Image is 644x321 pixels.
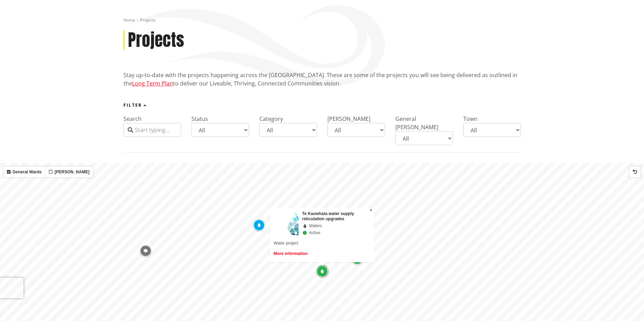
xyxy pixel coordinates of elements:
h1: Projects [128,30,184,50]
button: Filter [123,103,147,108]
label: Status [191,115,208,123]
a: More information [274,251,308,256]
img: Waters logo [274,211,318,236]
div: Water project [274,240,371,247]
div: Map marker [317,265,328,276]
label: [PERSON_NAME] [327,115,370,123]
label: [PERSON_NAME] [45,166,93,178]
p: Stay up-to-date with the projects happening across the [GEOGRAPHIC_DATA]. These are some of the p... [123,71,521,88]
div: Map marker [317,266,328,277]
button: Reset [629,166,641,178]
span: Projects [140,17,156,23]
label: Category [259,115,283,123]
label: General [PERSON_NAME] [395,115,438,131]
a: Long Term Plan [132,80,173,87]
label: Search [123,115,141,123]
div: Waters [302,223,371,229]
span: × [370,208,372,213]
label: General Wards [3,166,45,178]
div: Map marker [254,220,265,231]
input: Start typing... [123,123,181,137]
div: Active [302,230,371,236]
div: Map marker [140,245,151,256]
iframe: Messenger Launcher [612,292,637,317]
nav: breadcrumb [123,17,521,23]
a: Home [123,17,135,23]
button: Close popup [368,208,374,213]
label: Town [463,115,478,123]
div: Te Kauwhata water supply reticulation upgrades [302,211,371,222]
